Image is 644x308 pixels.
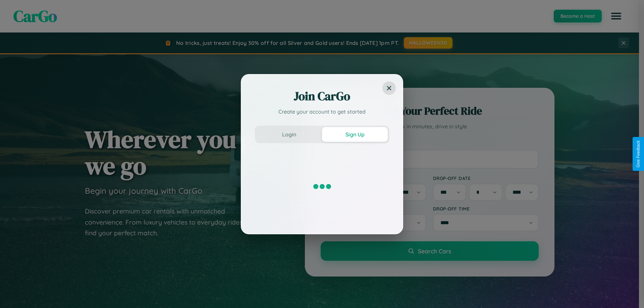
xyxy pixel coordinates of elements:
button: Sign Up [322,127,388,142]
h2: Join CarGo [255,88,389,104]
div: Give Feedback [636,140,641,168]
iframe: Intercom live chat [7,285,23,301]
button: Login [256,127,322,142]
p: Create your account to get started [255,108,389,116]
